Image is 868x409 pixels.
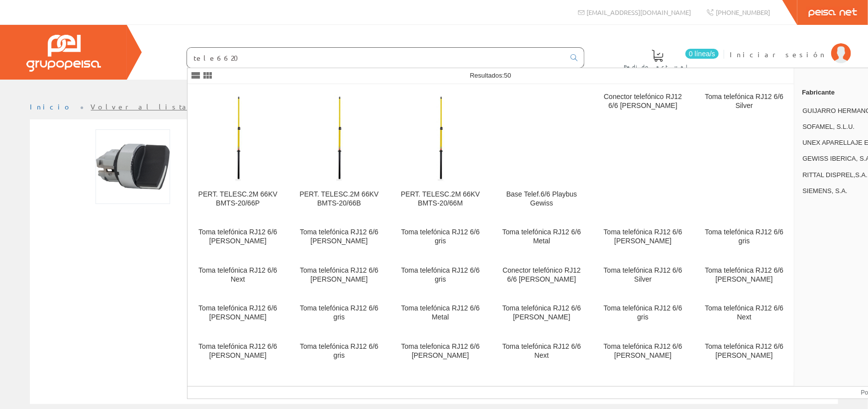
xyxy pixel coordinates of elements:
div: Toma telefónica RJ12 6/6 Metal [499,228,584,246]
a: Toma telefónica RJ12 6/6 [PERSON_NAME] [694,258,795,296]
a: Conector telefónico RJ12 6/6 [PERSON_NAME] [491,258,592,296]
a: Iniciar sesión [730,41,851,51]
a: Toma telefónica RJ12 6/6 Next [188,258,289,296]
a: Toma telefónica RJ12 6/6 [PERSON_NAME] [694,334,795,372]
a: Toma telefónica RJ12 6/6 [PERSON_NAME] [188,220,289,257]
span: Pedido actual [624,62,691,72]
div: Toma telefonica RJ12 6/6 [PERSON_NAME] [398,342,483,360]
input: Buscar ... [187,48,565,68]
div: Toma telefónica RJ12 6/6 [PERSON_NAME] [195,304,281,322]
a: Base Telef.6/6 Playbus Gewiss Base Telef.6/6 Playbus Gewiss [491,85,592,219]
div: PERT. TELESC.2M 66KV BMTS-20/66M [398,190,483,208]
div: Toma telefónica RJ12 6/6 Silver [702,93,787,110]
a: PERT. TELESC.2M 66KV BMTS-20/66M PERT. TELESC.2M 66KV BMTS-20/66M [390,85,491,219]
span: [EMAIL_ADDRESS][DOMAIN_NAME] [587,8,691,16]
div: Toma telefónica RJ12 6/6 gris [702,228,787,246]
a: Toma telefónica RJ12 6/6 Next [694,296,795,333]
a: Conector telefónico RJ12 6/6 [PERSON_NAME] [592,85,693,219]
span: [PHONE_NUMBER] [716,8,770,16]
div: Toma telefónica RJ12 6/6 gris [297,342,382,360]
a: Toma telefónica RJ12 6/6 [PERSON_NAME] [289,220,390,257]
a: PERT. TELESC.2M 66KV BMTS-20/66B PERT. TELESC.2M 66KV BMTS-20/66B [289,85,390,219]
img: PERT. TELESC.2M 66KV BMTS-20/66B [335,93,343,182]
img: Foto artículo Cabeza Selector 2pos.fija Man.corta (150x150) [96,129,170,204]
a: Toma telefónica RJ12 6/6 [PERSON_NAME] [188,334,289,372]
a: PERT. TELESC.2M 66KV BMTS-20/66P PERT. TELESC.2M 66KV BMTS-20/66P [188,85,289,219]
a: Toma telefónica RJ12 6/6 [PERSON_NAME] [188,296,289,333]
a: Toma telefónica RJ12 6/6 gris [289,296,390,333]
div: Toma telefónica RJ12 6/6 [PERSON_NAME] [195,228,281,246]
span: 50 [504,72,511,79]
div: Toma telefónica RJ12 6/6 [PERSON_NAME] [297,266,382,284]
a: Toma telefónica RJ12 6/6 Metal [491,220,592,257]
a: Toma telefónica RJ12 6/6 gris [289,334,390,372]
div: Toma telefónica RJ12 6/6 Next [195,266,281,284]
a: Toma telefónica RJ12 6/6 Silver [592,258,693,296]
div: Toma telefónica RJ12 6/6 [PERSON_NAME] [702,342,787,360]
span: Iniciar sesión [730,49,826,59]
div: Toma telefónica RJ12 6/6 Next [702,304,787,322]
a: Volver al listado de productos [91,102,288,111]
a: Toma telefónica RJ12 6/6 Metal [390,296,491,333]
div: PERT. TELESC.2M 66KV BMTS-20/66B [297,190,382,208]
a: Toma telefónica RJ12 6/6 [PERSON_NAME] [491,296,592,333]
div: Toma telefónica RJ12 6/6 Metal [398,304,483,322]
div: Toma telefónica RJ12 6/6 Silver [600,266,685,284]
div: Toma telefónica RJ12 6/6 gris [600,304,685,322]
div: Toma telefónica RJ12 6/6 gris [297,304,382,322]
div: Toma telefónica RJ12 6/6 [PERSON_NAME] [600,228,685,246]
a: Toma telefónica RJ12 6/6 gris [390,258,491,296]
a: Inicio [30,102,72,111]
a: Toma telefónica RJ12 6/6 gris [390,220,491,257]
a: Toma telefónica RJ12 6/6 gris [592,296,693,333]
div: Toma telefónica RJ12 6/6 [PERSON_NAME] [702,266,787,284]
a: Toma telefónica RJ12 6/6 Next [491,334,592,372]
span: Resultados: [470,72,511,79]
a: Toma telefónica RJ12 6/6 [PERSON_NAME] [592,334,693,372]
div: Base Telef.6/6 Playbus Gewiss [499,190,584,208]
img: PERT. TELESC.2M 66KV BMTS-20/66P [234,93,242,182]
div: PERT. TELESC.2M 66KV BMTS-20/66P [195,190,281,208]
div: Conector telefónico RJ12 6/6 [PERSON_NAME] [499,266,584,284]
div: Toma telefónica RJ12 6/6 [PERSON_NAME] [297,228,382,246]
a: Toma telefónica RJ12 6/6 gris [694,220,795,257]
div: Toma telefónica RJ12 6/6 [PERSON_NAME] [600,342,685,360]
div: Toma telefónica RJ12 6/6 [PERSON_NAME] [499,304,584,322]
img: PERT. TELESC.2M 66KV BMTS-20/66M [436,93,445,182]
a: Toma telefonica RJ12 6/6 [PERSON_NAME] [390,334,491,372]
a: Toma telefónica RJ12 6/6 Silver [694,85,795,219]
div: Toma telefónica RJ12 6/6 gris [398,266,483,284]
span: 0 línea/s [685,49,719,59]
img: Grupo Peisa [26,35,101,72]
a: Toma telefónica RJ12 6/6 [PERSON_NAME] [289,258,390,296]
div: Conector telefónico RJ12 6/6 [PERSON_NAME] [600,93,685,110]
div: Toma telefónica RJ12 6/6 gris [398,228,483,246]
div: Toma telefónica RJ12 6/6 Next [499,342,584,360]
a: Toma telefónica RJ12 6/6 [PERSON_NAME] [592,220,693,257]
div: Toma telefónica RJ12 6/6 [PERSON_NAME] [195,342,281,360]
